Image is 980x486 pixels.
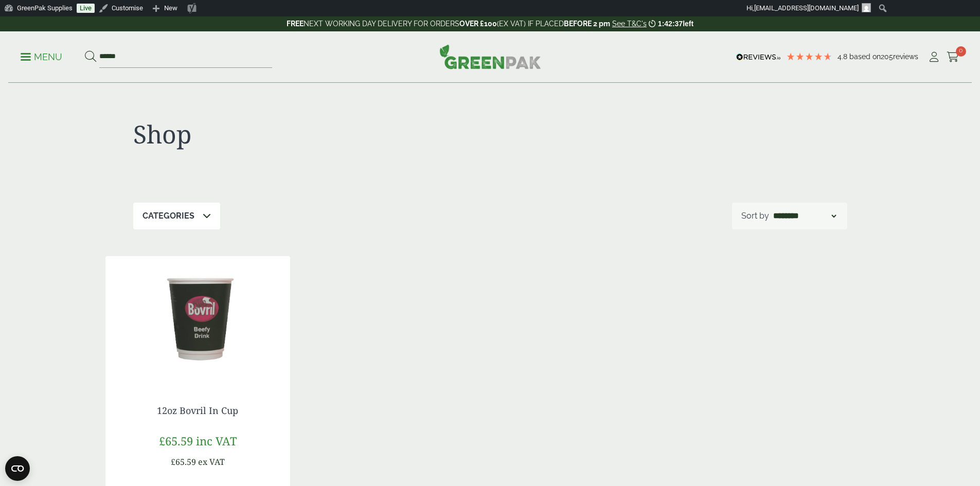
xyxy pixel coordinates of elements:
a: 12oz Bovril In Cup [157,404,238,417]
span: ex VAT [198,456,225,467]
span: reviews [893,52,918,61]
img: GreenPak Supplies [439,44,541,69]
span: inc VAT [196,433,237,448]
strong: OVER £100 [459,20,497,28]
span: 4.8 [838,52,849,61]
img: REVIEWS.io [736,53,781,61]
span: 0 [956,46,966,57]
select: Shop order [771,210,838,222]
strong: FREE [287,20,304,28]
h1: Shop [133,119,490,149]
button: Open CMP widget [5,456,30,481]
span: Based on [849,52,881,61]
a: Menu [21,51,62,61]
img: 12oz Bovril In Cup -0 [105,256,290,385]
span: 1:42:37 [658,20,683,28]
span: left [683,20,693,28]
p: Menu [21,51,62,63]
i: Cart [947,52,959,62]
p: Categories [142,210,194,222]
span: 205 [881,52,893,61]
span: [EMAIL_ADDRESS][DOMAIN_NAME] [754,4,859,12]
a: Live [77,4,95,13]
p: Sort by [741,210,769,222]
div: 4.79 Stars [786,52,832,61]
span: £65.59 [171,456,196,467]
i: My Account [928,52,940,62]
span: £65.59 [159,433,193,448]
strong: BEFORE 2 pm [564,20,610,28]
a: See T&C's [612,20,647,28]
a: 0 [947,49,959,65]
